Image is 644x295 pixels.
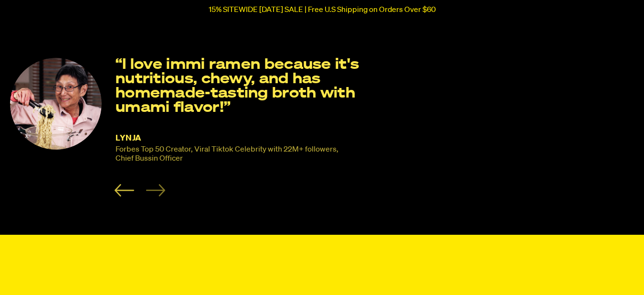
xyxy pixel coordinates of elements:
[209,6,436,14] p: 15% SITEWIDE [DATE] SALE | Free U.S Shipping on Orders Over $60
[10,58,102,150] img: Lynja
[116,134,141,142] span: Lynja
[10,58,367,197] li: 8 of 8
[116,145,338,164] small: Forbes Top 50 Creator, Viral Tiktok Celebrity with 22M+ followers, Chief Bussin Officer
[115,184,134,197] button: Previous slide
[146,184,165,197] button: Next slide
[116,58,367,115] p: “I love immi ramen because it's nutritious, chewy, and has homemade-tasting broth with umami flav...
